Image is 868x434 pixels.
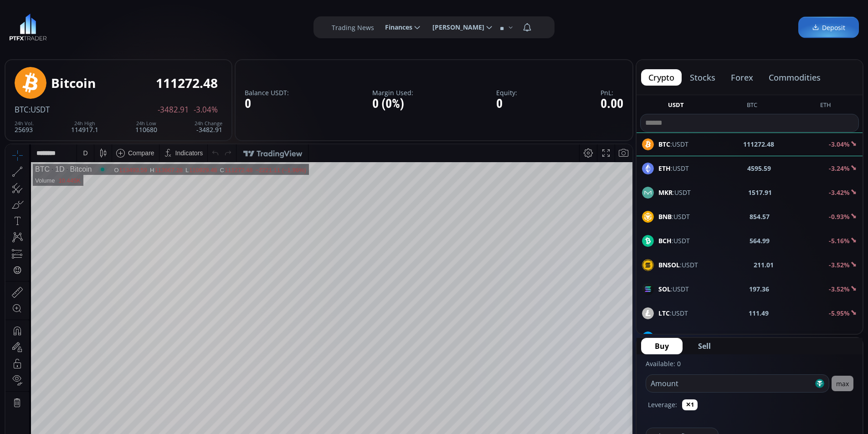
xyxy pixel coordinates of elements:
span: :USDT [658,332,692,342]
button: BTC [743,101,761,112]
b: LINK [658,333,673,342]
b: -3.52% [829,260,850,269]
div: 110680 [135,121,157,133]
span: :USDT [658,163,689,173]
b: -3.42% [829,333,850,342]
b: ETH [658,164,671,173]
b: 854.57 [750,212,770,221]
div: Bitcoin [51,76,96,90]
div: 1D [44,21,59,29]
b: BCH [658,236,672,245]
div: 24h High [71,121,98,126]
div: O [108,22,113,29]
div: 0 [496,97,517,111]
div: 1d [103,366,110,373]
div: Toggle Percentage [579,361,591,378]
b: MKR [658,188,673,197]
span: BTC [15,104,29,115]
b: -5.16% [829,236,850,245]
div: -3482.91 [195,121,222,133]
span: Buy [655,341,669,352]
b: -3.42% [829,188,850,197]
label: Available: 0 [646,359,681,368]
b: BNB [658,212,672,221]
div: 0 [245,97,289,111]
b: SOL [658,285,671,293]
div: 5y [33,366,40,373]
span: :USDT [658,236,690,245]
span: Sell [698,341,711,352]
button: USDT [664,101,688,112]
div: 113667.28 [149,22,177,29]
div: Toggle Log Scale [591,361,606,378]
div: 24h Change [195,121,222,126]
button: Buy [641,338,683,354]
b: 211.01 [754,260,774,270]
button: commodities [761,69,828,86]
button: ETH [817,101,835,112]
b: -3.24% [829,164,850,173]
div: C [215,22,219,29]
span: Deposit [812,23,845,32]
div: 24h Vol. [15,121,34,126]
b: 1517.91 [748,188,772,197]
div: 113493.59 [114,22,142,29]
div:  [8,122,15,130]
a: Deposit [798,17,859,38]
div: 111272.48 [219,22,247,29]
div: −2221.11 (−1.96%) [250,22,300,29]
button: crypto [641,69,682,86]
label: Margin Used: [372,89,413,96]
div: 111272.48 [156,76,218,90]
div: 10.445K [53,33,75,40]
div: 24h Low [135,121,157,126]
span: :USDT [658,284,689,294]
span: :USDT [658,188,691,197]
b: 564.99 [750,236,770,245]
b: -3.52% [829,285,850,293]
div: 1y [46,366,53,373]
b: BNSOL [658,260,680,269]
button: Sell [684,338,724,354]
img: LOGO [9,14,47,41]
div: 1m [74,366,83,373]
div: 3m [59,366,68,373]
label: Trading News [332,23,374,32]
div: auto [610,366,622,373]
span: :USDT [658,260,698,270]
div: Toggle Auto Scale [606,361,625,378]
b: -5.95% [829,309,850,317]
span: Finances [379,18,412,36]
div: log [595,366,603,373]
label: Balance USDT: [245,89,289,96]
div: 25693 [15,121,34,133]
div: 5d [90,366,97,373]
div: Bitcoin [59,21,86,29]
span: 11:56:03 (UTC) [523,366,567,373]
span: [PERSON_NAME] [426,18,484,36]
b: 24.6 [754,332,767,342]
label: Leverage: [648,400,677,409]
div: Compare [123,5,149,12]
div: H [144,22,149,29]
span: :USDT [658,212,690,221]
span: :USDT [658,308,688,318]
div: Indicators [170,5,198,12]
div: Market open [93,21,101,29]
button: forex [724,69,760,86]
div: 0 (0%) [372,97,413,111]
button: 11:56:03 (UTC) [520,361,570,378]
button: stocks [683,69,723,86]
div: Go to [122,361,137,378]
div: L [180,22,184,29]
div: Volume [30,33,49,40]
span: -3.04% [194,106,218,114]
label: Equity: [496,89,517,96]
button: ✕1 [682,399,698,410]
b: 197.36 [749,284,769,294]
div: 110929.48 [184,22,211,29]
div: D [77,5,82,12]
div: 114917.1 [71,121,98,133]
b: 111.49 [749,308,769,318]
